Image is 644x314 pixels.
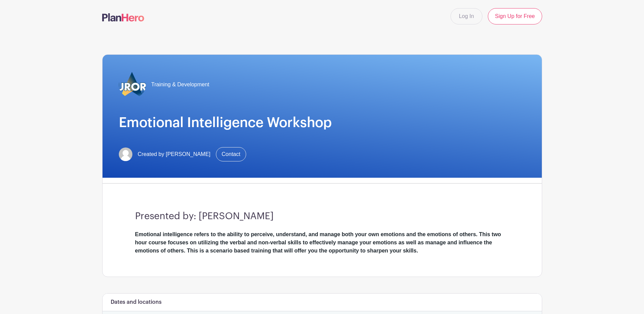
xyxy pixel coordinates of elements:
[216,147,246,161] a: Contact
[119,71,146,98] img: 2023_COA_Horiz_Logo_PMS_BlueStroke%204.png
[488,8,542,24] a: Sign Up for Free
[102,13,144,21] img: logo-507f7623f17ff9eddc593b1ce0a138ce2505c220e1c5a4e2b4648c50719b7d32.svg
[450,8,482,24] a: Log In
[138,150,210,158] span: Created by [PERSON_NAME]
[119,147,132,161] img: default-ce2991bfa6775e67f084385cd625a349d9dcbb7a52a09fb2fda1e96e2d18dcdb.png
[151,81,209,89] span: Training & Development
[135,231,501,254] strong: Emotional intelligence refers to the ability to perceive, understand, and manage both your own em...
[135,211,509,222] h3: Presented by: [PERSON_NAME]
[119,115,526,131] h1: Emotional Intelligence Workshop
[111,299,162,306] h6: Dates and locations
